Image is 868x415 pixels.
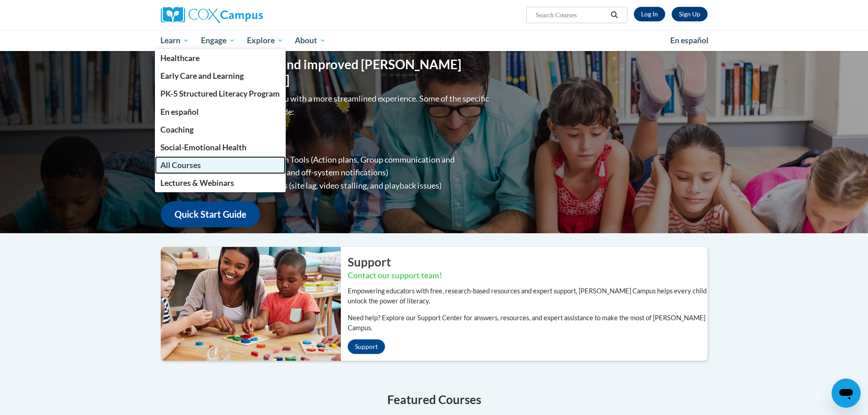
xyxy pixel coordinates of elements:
span: En español [160,107,199,117]
a: PK-5 Structured Literacy Program [155,85,286,102]
span: Explore [247,35,283,46]
a: Quick Start Guide [161,201,260,227]
span: Coaching [160,125,194,134]
span: All Courses [160,160,201,170]
h1: Welcome to the new and improved [PERSON_NAME][GEOGRAPHIC_DATA] [161,57,491,87]
p: Need help? Explore our Support Center for answers, resources, and expert assistance to make the m... [348,313,708,333]
div: Main menu [147,30,721,51]
a: All Courses [155,156,286,174]
li: Enhanced Group Collaboration Tools (Action plans, Group communication and collaboration tools, re... [179,153,491,179]
a: Social-Emotional Health [155,138,286,156]
a: En español [664,31,714,50]
span: En español [670,36,709,45]
span: PK-5 Structured Literacy Program [160,89,280,98]
a: Log In [634,7,665,21]
a: Cox Campus [161,7,334,23]
h3: Contact our support team! [348,270,708,282]
a: Learn [155,30,195,51]
a: Early Care and Learning [155,67,286,85]
iframe: Button to launch messaging window [832,379,861,408]
span: About [295,35,326,46]
a: About [289,30,332,51]
a: Coaching [155,121,286,138]
a: Lectures & Webinars [155,174,286,192]
p: Empowering educators with free, research-based resources and expert support, [PERSON_NAME] Campus... [348,286,708,306]
li: Greater Device Compatibility [179,140,491,153]
span: Healthcare [160,53,200,63]
a: Explore [241,30,289,51]
h4: Featured Courses [161,391,708,409]
img: ... [154,247,341,361]
span: Lectures & Webinars [160,178,234,188]
span: Learn [160,35,189,46]
span: Early Care and Learning [160,71,244,81]
button: Search [607,10,621,20]
a: Engage [195,30,241,51]
span: Social-Emotional Health [160,143,247,152]
a: Healthcare [155,49,286,67]
li: Improved Site Navigation [179,127,491,140]
h2: Support [348,254,708,270]
a: Support [348,339,385,354]
img: Cox Campus [161,7,263,23]
span: Engage [201,35,235,46]
a: Register [672,7,708,21]
li: Diminished progression issues (site lag, video stalling, and playback issues) [179,179,491,192]
p: Overall, we are proud to provide you with a more streamlined experience. Some of the specific cha... [161,92,491,118]
a: En español [155,103,286,121]
input: Search Courses [534,10,607,20]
